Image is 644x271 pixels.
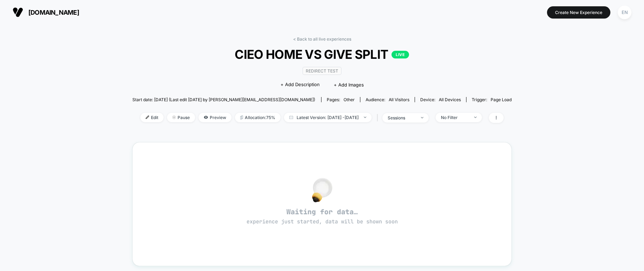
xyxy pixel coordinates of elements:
[547,6,610,19] button: Create New Experience
[421,117,423,118] img: end
[441,115,469,120] div: No Filter
[235,113,281,122] span: Allocation: 75%
[472,97,512,102] div: Trigger:
[618,6,631,19] div: EN
[616,5,633,20] button: EN
[199,113,231,122] span: Preview
[132,97,315,102] span: Start date: [DATE] (Last edit [DATE] by [PERSON_NAME][EMAIL_ADDRESS][DOMAIN_NAME])
[11,7,81,18] button: [DOMAIN_NAME]
[392,51,409,58] p: LIVE
[281,81,320,88] span: + Add Description
[366,97,409,102] div: Audience:
[327,97,355,102] div: Pages:
[240,116,243,119] img: rebalance
[375,113,382,123] span: |
[474,117,477,118] img: end
[344,97,355,102] span: other
[293,36,351,42] a: < Back to all live experiences
[167,113,195,122] span: Pause
[388,115,416,120] div: sessions
[284,113,372,122] span: Latest Version: [DATE] - [DATE]
[13,7,23,18] img: Visually logo
[491,97,512,102] span: Page Load
[28,9,79,16] span: [DOMAIN_NAME]
[146,116,149,119] img: edit
[303,67,341,75] span: Redirect Test
[312,178,332,202] img: no_data
[289,116,293,119] img: calendar
[151,47,493,62] span: CIEO HOME VS GIVE SPLIT
[415,97,466,102] span: Device:
[140,113,164,122] span: Edit
[145,207,499,225] span: Waiting for data…
[172,116,176,119] img: end
[364,117,366,118] img: end
[247,218,398,225] span: experience just started, data will be shown soon
[389,97,409,102] span: All Visitors
[439,97,461,102] span: all devices
[334,82,364,88] span: + Add Images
